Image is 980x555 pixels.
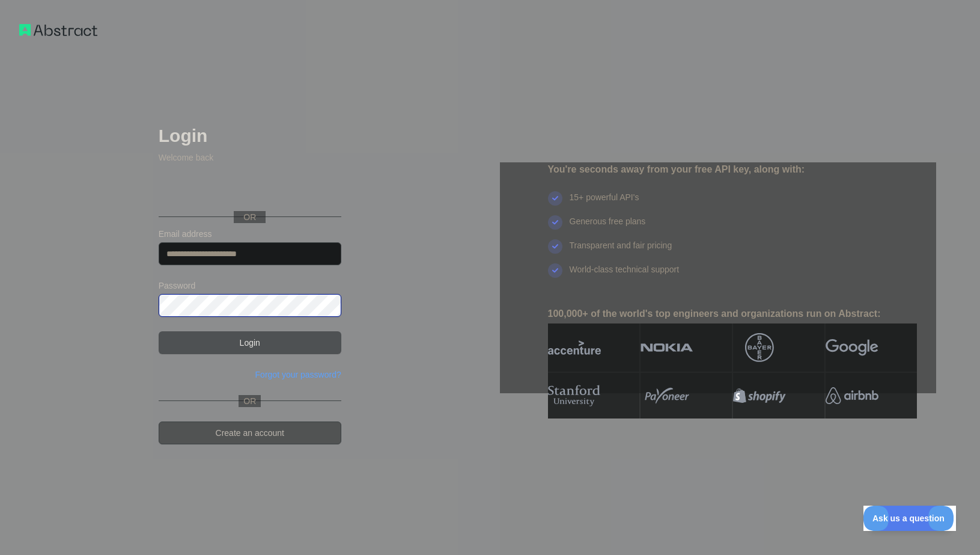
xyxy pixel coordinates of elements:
[570,263,680,287] div: World-class technical support
[19,24,97,36] img: Workflow
[159,422,341,444] a: Create an account
[745,333,774,362] img: bayer
[570,215,646,239] div: Generous free plans
[159,177,339,203] div: Fazer login com o Google. Abre em uma nova guia
[239,395,261,407] span: OR
[548,239,562,254] img: check mark
[863,506,956,531] iframe: Toggle Customer Support
[548,263,562,278] img: check mark
[548,215,562,230] img: check mark
[234,211,266,223] span: OR
[548,191,562,206] img: check mark
[641,382,693,409] img: payoneer
[159,280,341,292] label: Password
[548,307,917,321] div: 100,000+ of the world's top engineers and organizations run on Abstract:
[570,191,639,215] div: 15+ powerful API's
[159,152,341,164] p: Welcome back
[826,382,878,409] img: airbnb
[733,382,786,409] img: shopify
[159,228,341,240] label: Email address
[548,382,601,409] img: stanford university
[570,239,672,263] div: Transparent and fair pricing
[826,333,878,362] img: google
[641,333,693,362] img: nokia
[548,333,601,362] img: accenture
[159,125,341,147] h2: Login
[255,370,341,379] a: Forgot your password?
[153,177,345,203] iframe: Botão "Fazer login com o Google"
[159,331,341,354] button: Login
[548,162,917,177] div: You're seconds away from your free API key, along with:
